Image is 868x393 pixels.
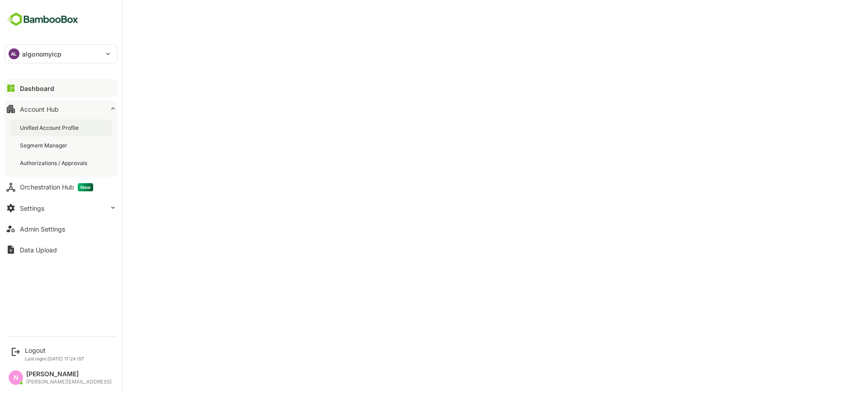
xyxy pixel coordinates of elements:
[26,379,112,385] div: [PERSON_NAME][EMAIL_ADDRESS]
[5,241,118,259] button: Data Upload
[78,183,93,191] span: New
[20,183,93,191] div: Orchestration Hub
[25,346,85,354] div: Logout
[20,105,59,113] div: Account Hub
[5,79,118,97] button: Dashboard
[25,356,85,361] p: Last login: [DATE] 17:24 IST
[26,370,112,378] div: [PERSON_NAME]
[5,100,118,118] button: Account Hub
[20,159,89,167] div: Authorizations / Approvals
[5,199,118,217] button: Settings
[20,225,65,233] div: Admin Settings
[20,85,54,92] div: Dashboard
[5,220,118,238] button: Admin Settings
[22,49,61,59] p: algonomyicp
[20,142,69,149] div: Segment Manager
[9,48,19,59] div: AL
[5,11,81,28] img: BambooboxFullLogoMark.5f36c76dfaba33ec1ec1367b70bb1252.svg
[5,45,117,63] div: ALalgonomyicp
[9,370,23,385] div: N
[20,246,57,254] div: Data Upload
[20,124,80,132] div: Unified Account Profile
[5,178,118,196] button: Orchestration HubNew
[20,204,44,212] div: Settings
